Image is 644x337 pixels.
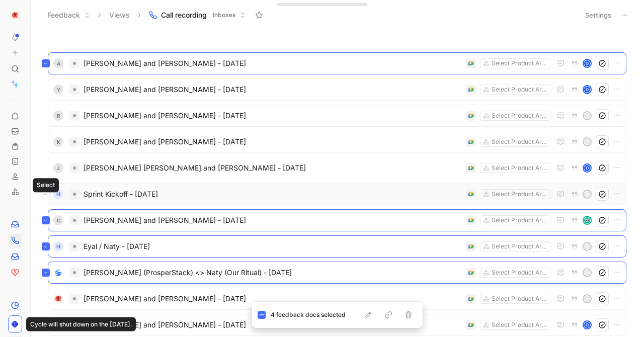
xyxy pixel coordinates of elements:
[48,209,626,231] a: C[PERSON_NAME] and [PERSON_NAME] - [DATE]Select Product Areasavatar
[26,317,136,331] div: Cycle will shut down on the [DATE].
[48,52,626,74] a: A[PERSON_NAME] and [PERSON_NAME] - [DATE]Select Product AreasO
[48,235,626,258] a: HEyal / Naty - [DATE]Select Product Areasn
[43,8,95,23] button: Feedback
[48,314,626,336] a: C[PERSON_NAME] and [PERSON_NAME] - [DATE]Select Product AreasO
[10,10,20,20] img: OurRitual
[161,10,207,20] span: Call recording
[144,8,250,23] button: Call recordingInboxes
[271,310,362,320] div: 4 feedback docs selected
[581,8,616,22] button: Settings
[105,8,134,23] button: Views
[48,183,626,205] a: HSprint Kickoff - [DATE]Select Product Areasn
[48,157,626,179] a: J[PERSON_NAME] [PERSON_NAME] and [PERSON_NAME] - [DATE]Select Product AreasO
[48,262,626,284] a: logo[PERSON_NAME] (ProsperStack) <> Naty (Our Ritual) - [DATE]Select Product Areasn
[48,105,626,127] a: R[PERSON_NAME] and [PERSON_NAME] - [DATE]Select Product Areass
[8,8,22,22] button: OurRitual
[48,131,626,153] a: K[PERSON_NAME] and [PERSON_NAME] - [DATE]Select Product Areass
[48,288,626,310] a: logo[PERSON_NAME] and [PERSON_NAME] - [DATE]Select Product Areasn
[48,78,626,101] a: Y[PERSON_NAME] and [PERSON_NAME] - [DATE]Select Product AreasO
[213,10,235,20] span: Inboxes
